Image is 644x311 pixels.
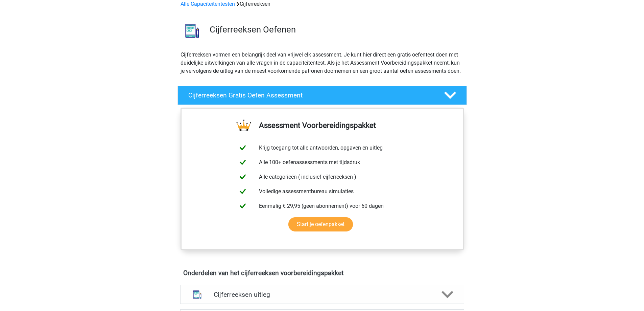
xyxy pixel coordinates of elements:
[214,291,431,298] h4: Cijferreeksen uitleg
[189,286,206,303] img: cijferreeksen uitleg
[175,86,470,105] a: Cijferreeksen Gratis Oefen Assessment
[181,51,464,75] p: Cijferreeksen vormen een belangrijk deel van vrijwel elk assessment. Je kunt hier direct een grat...
[181,1,235,7] a: Alle Capaciteitentesten
[178,16,207,45] img: cijferreeksen
[183,269,461,277] h4: Onderdelen van het cijferreeksen voorbereidingspakket
[288,217,353,231] a: Start je oefenpakket
[177,285,467,304] a: uitleg Cijferreeksen uitleg
[210,24,461,35] h3: Cijferreeksen Oefenen
[188,91,433,99] h4: Cijferreeksen Gratis Oefen Assessment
